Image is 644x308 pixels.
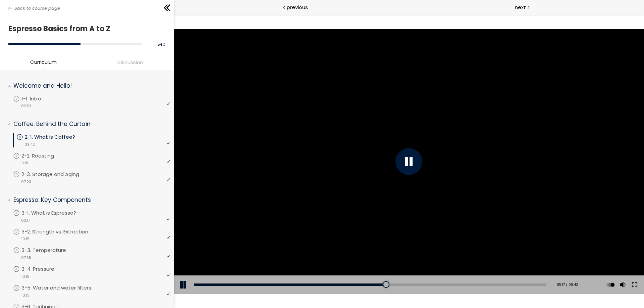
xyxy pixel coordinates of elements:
p: Espresso: Key Components [13,196,165,204]
span: Discussion [117,58,143,66]
h1: Espresso Basics from A to Z [8,23,162,35]
span: 07:35 [21,255,31,261]
div: 05:17 / 09:42 [379,267,405,273]
p: 2-1. What is Coffee? [25,133,89,141]
p: 3-5. Water and water filters [21,284,105,292]
p: 3-3. Temperature [21,247,79,254]
span: 02:01 [21,103,31,109]
span: 10:15 [21,274,30,279]
p: 1-1. Intro [21,95,55,102]
span: 10:15 [21,236,30,242]
p: 3-4. Pressure [21,265,68,273]
p: 3-1. What is Espresso? [21,209,90,217]
span: 11:19 [21,160,28,166]
span: 03:17 [21,218,30,223]
span: 07:23 [21,179,31,185]
button: Volume [444,261,454,279]
p: Coffee: Behind the Curtain [13,120,165,128]
p: 2-2. Roasting [21,152,67,160]
button: Play back rate [432,261,442,279]
span: next [515,3,526,11]
p: 3-2. Strength vs. Extraction [21,228,102,235]
span: Curriculum [30,58,57,66]
span: 10:13 [21,293,30,298]
span: Back to course page [14,5,60,12]
div: Change playback rate [431,261,443,279]
span: previous [287,3,308,11]
p: Welcome and Hello! [13,82,165,90]
span: 09:42 [24,142,35,147]
span: 54 % [158,42,165,47]
p: 2-3. Storage and Aging [21,171,93,178]
a: Back to course page [8,5,60,12]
